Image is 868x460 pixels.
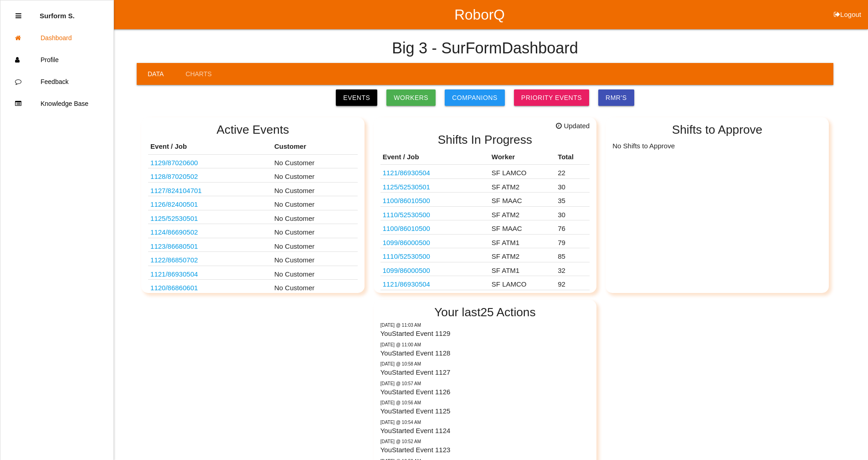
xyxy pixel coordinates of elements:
td: 35 [555,193,590,207]
a: 1099/86000500 [383,267,430,274]
p: Surform Scheduler surform Scheduler [40,5,75,20]
tr: 0CD00020 STELLANTIS LB BEV HALF SHAFT [380,262,590,276]
h2: Active Events [148,123,358,136]
td: SF ATM2 [489,178,555,193]
p: You Started Event 1124 [380,426,590,436]
a: 1121/86930504 [383,169,430,177]
td: 92 [555,276,590,290]
td: D104465 - DEKA BATTERY - MEXICO [148,224,272,238]
td: 85 [555,248,590,262]
a: 1120/86860601 [150,284,198,292]
p: You Started Event 1127 [380,367,590,378]
td: HONDA T90X [148,168,272,183]
th: Worker [489,150,555,165]
p: Wednesday @ 11:00 AM [380,341,590,348]
a: 1129/87020600 [150,159,198,167]
td: 30 [555,178,590,193]
h4: Big 3 - SurForm Dashboard [392,40,578,57]
td: HF55G TN1934 STARTER TRAY [148,280,272,294]
th: Customer [272,139,358,154]
a: 1125/52530501 [383,183,430,191]
a: 1127/824104701 [150,187,202,194]
td: SF ATM2 [489,248,555,262]
td: No Customer [272,252,358,266]
a: 1121/86930504 [150,270,198,278]
td: No Customer [272,238,358,252]
td: SF ATM1 [489,262,555,276]
td: 0CD00022 LB BEV HALF SHAF PACKAGING [380,220,489,235]
td: 76 [555,220,590,235]
a: Events [336,89,377,106]
a: 1122/86850702 [150,256,198,264]
a: Priority Events [514,89,589,106]
a: 1123/86680501 [150,242,198,250]
p: You Started Event 1128 [380,348,590,359]
h2: Your last 25 Actions [380,306,590,319]
td: 0CD00022 LB BEV HALF SHAF PACKAGING [380,290,489,304]
td: HEMI COVER TIMING CHAIN VAC TRAY 0CD86761 [380,178,489,193]
tr: 0CD00022 LB BEV HALF SHAF PACKAGING [380,220,590,235]
a: 1125/52530501 [150,214,198,222]
p: Wednesday @ 10:57 AM [380,380,590,387]
p: No Shifts to Approve [612,139,822,151]
a: Dashboard [0,27,113,49]
a: Data [137,63,175,85]
td: TN1933 HF55M STATOR CORE [380,276,489,290]
td: D1003101R04 - FAURECIA TOP PAD LID [148,182,272,196]
th: Event / Job [148,139,272,154]
td: 0CD00020 STELLANTIS LB BEV HALF SHAFT [380,262,489,276]
a: 1128/87020502 [150,172,198,180]
td: SF MAAC [489,193,555,207]
td: HEMI COVER TIMING CHAIN VAC TRAY 0CD86761 [380,206,489,220]
td: No Customer [272,224,358,238]
tr: 0CD00022 LB BEV HALF SHAF PACKAGING [380,193,590,207]
a: Profile [0,49,113,71]
td: 45 [555,290,590,304]
p: Wednesday @ 10:52 AM [380,438,590,445]
th: Event / Job [380,150,489,165]
span: Updated [556,121,590,131]
th: Total [555,150,590,165]
a: 1124/86690502 [150,228,198,236]
a: 1126/82400501 [150,200,198,208]
h2: Shifts In Progress [380,133,590,146]
td: HF55G TN1934 TRAY [148,252,272,266]
div: Close [15,5,21,27]
td: SF MAAC [489,290,555,304]
td: 30 [555,206,590,220]
td: No Customer [272,266,358,280]
tr: HEMI COVER TIMING CHAIN VAC TRAY 0CD86761 [380,248,590,262]
tr: HEMI COVER TIMING CHAIN VAC TRAY 0CD86761 [380,206,590,220]
p: You Started Event 1125 [380,406,590,417]
td: D1024160 - DEKA BATTERY [148,238,272,252]
p: You Started Event 1123 [380,445,590,455]
td: No Customer [272,182,358,196]
td: 0CD00022 LB BEV HALF SHAF PACKAGING [380,193,489,207]
td: HEMI COVER TIMING CHAIN VAC TRAY 0CD86761 [380,248,489,262]
td: SF ATM2 [489,206,555,220]
td: No Customer [272,196,358,210]
a: Workers [386,89,436,106]
a: 1100/86010500 [383,225,430,232]
p: Wednesday @ 10:56 AM [380,399,590,406]
a: 1110/52530500 [383,211,430,219]
td: No Customer [272,154,358,168]
td: No Customer [272,280,358,294]
a: 1100/86010500 [383,197,430,204]
a: Knowledge Base [0,93,113,115]
td: 79 [555,234,590,248]
td: TN1933 HF55M STATOR CORE [148,266,272,280]
td: SF ATM1 [489,234,555,248]
a: Companions [445,89,505,106]
a: RMR's [598,89,634,106]
a: Feedback [0,71,113,93]
h2: Shifts to Approve [612,123,822,136]
td: SF LAMCO [489,165,555,179]
p: You Started Event 1126 [380,387,590,397]
tr: HEMI COVER TIMING CHAIN VAC TRAY 0CD86761 [380,178,590,193]
td: HEMI COVER TIMING CHAIN VAC TRAY 0CD86761 [148,210,272,224]
tr: TN1933 HF55M STATOR CORE [380,276,590,290]
td: SF MAAC [489,220,555,235]
p: Wednesday @ 10:54 AM [380,419,590,426]
tr: TN1933 HF55M STATOR CORE [380,165,590,179]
